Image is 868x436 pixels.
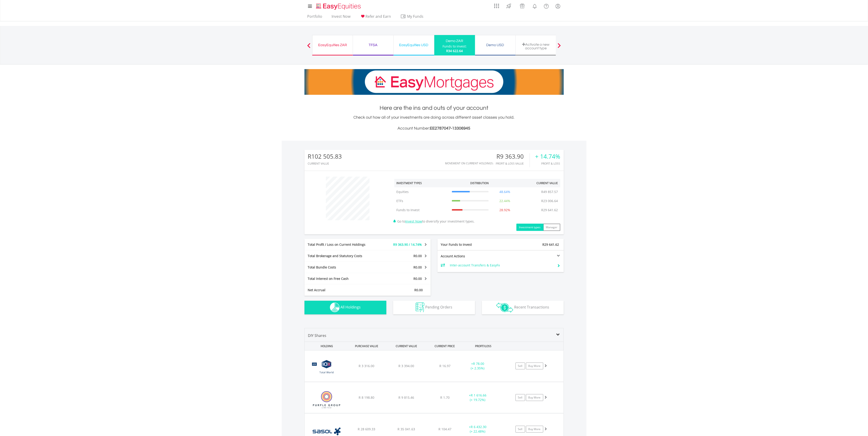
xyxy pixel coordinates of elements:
span: R 104.47 [438,427,451,431]
div: Distribution [470,181,489,185]
div: CURRENT VALUE [387,342,426,350]
button: Manager [543,224,560,231]
td: 22.44% [491,196,519,205]
img: grid-menu-icon.svg [494,3,499,8]
img: EasyMortage Promotion Banner [304,69,564,95]
div: CURRENT PRICE [427,342,463,350]
div: Demo USD [478,42,513,48]
div: Your Funds to Invest [438,242,501,247]
div: + 14.74% [535,153,560,160]
a: Home page [314,1,363,10]
span: R 1.70 [440,395,450,400]
a: Sell [516,394,525,401]
span: R 6 432.30 [471,425,486,429]
div: Activate a new account type [518,43,554,50]
img: pending_instructions-wht.png [416,303,424,312]
div: R9 363.90 [496,153,530,160]
a: Notifications [529,1,541,10]
th: Current Value [519,179,560,187]
div: TFSA [356,42,391,48]
span: Pending Orders [425,305,452,310]
div: Net Accrual [304,288,378,292]
a: Sell [516,426,525,433]
span: R9 363.90 / 14.74% [393,242,422,247]
a: Buy More [526,394,543,401]
img: thrive-v2.svg [505,2,513,10]
a: Buy More [526,426,543,433]
span: R 8 198.80 [359,395,374,400]
span: R0.00 [414,265,422,269]
button: All Holdings [304,301,386,314]
a: Invest Now [330,14,352,21]
span: R 35 041.63 [398,427,415,431]
div: HOLDING [305,342,346,350]
div: Profit & Loss [535,162,560,165]
span: R 28 609.33 [358,427,375,431]
span: DIY Shares [308,333,327,338]
button: Investment types [516,224,543,231]
div: EasyEquities ZAR [315,42,350,48]
span: R 3 316.00 [359,364,374,368]
span: R0.00 [415,288,423,292]
div: + (+ 2.35%) [461,361,495,371]
img: vouchers-v2.svg [518,2,526,10]
div: PURCHASE VALUE [347,342,386,350]
a: My Profile [552,1,564,11]
div: R102 505.83 [308,153,342,160]
img: EasyEquities_Logo.png [315,3,363,10]
span: R34 622.64 [446,49,463,53]
td: R23 006.64 [539,196,560,205]
a: FAQ's and Support [541,1,552,10]
td: 48.64% [491,187,519,196]
a: AppsGrid [491,1,502,8]
button: Recent Transactions [482,301,564,314]
span: Recent Transactions [514,305,549,310]
span: Refer and Earn [366,14,391,19]
td: ETFs [394,196,450,205]
span: R 9 815.46 [398,395,414,400]
td: R49 857.57 [539,187,560,196]
div: Total Interest on Free Cash [304,276,378,281]
div: Check out how all of your investments are doing across different asset classes you hold. [304,114,564,132]
span: R0.00 [414,276,422,281]
span: R29 641.62 [543,242,559,247]
a: Sell [516,363,525,369]
div: Movement on Current Holdings: [445,162,494,165]
div: PROFIT/LOSS [464,342,503,350]
td: R29 641.62 [539,205,560,215]
span: All Holdings [341,305,361,310]
span: R0.00 [414,254,422,258]
a: Portfolio [306,14,324,21]
div: Go to to diversify your investment types. [391,174,564,231]
a: Refer and Earn [358,14,393,21]
div: Demo ZAR [437,38,472,44]
button: Pending Orders [393,301,475,314]
span: My Funds [400,13,430,19]
div: CURRENT VALUE [308,162,342,165]
div: + (+ 19.72%) [461,393,495,402]
div: + (+ 22.48%) [461,425,495,434]
td: Funds to Invest [394,205,450,215]
td: 28.92% [491,205,519,215]
div: Total Bundle Costs [304,265,378,270]
div: Total Profit / Loss on Current Holdings [304,242,378,247]
td: Inter-account Transfers & EasyFx [450,262,554,269]
h3: Account Number: [304,125,564,132]
div: Account Actions [438,254,501,258]
img: transactions-zar-wht.png [496,303,513,313]
a: Invest Now [405,219,422,223]
img: EQU.ZA.PPE.png [307,388,346,412]
span: R 1 616.66 [471,393,486,397]
td: Equities [394,187,450,196]
a: Vouchers [516,1,529,10]
div: Total Brokerage and Statutory Costs [304,254,378,258]
img: holdings-wht.png [330,303,340,312]
span: R 78.00 [473,361,484,366]
a: Buy More [526,363,543,369]
th: Investment Types [394,179,450,187]
span: R 3 394.00 [398,364,414,368]
div: EasyEquities USD [396,42,431,48]
h1: Here are the ins and outs of your account [304,104,564,112]
div: Profit & Loss Value [496,162,530,165]
span: R 16.97 [439,364,450,368]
